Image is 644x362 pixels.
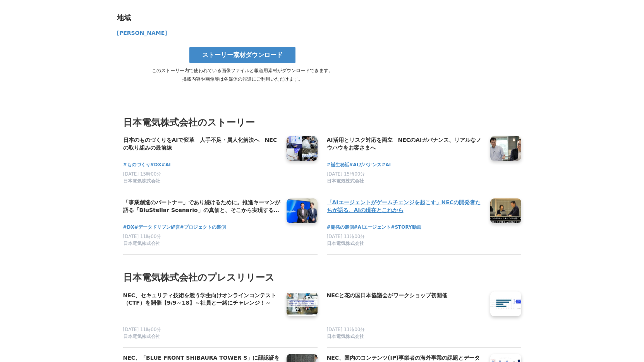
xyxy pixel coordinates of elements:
[123,333,280,341] a: 日本電気株式会社
[134,224,180,231] a: #データドリブン経営
[327,178,484,186] a: 日本電気株式会社
[117,13,365,22] div: 地域
[123,198,280,214] h4: 「事業創造のパートナー」であり続けるために。推進キーマンが語る「BluStellar Scenario」の真価と、そこから実現するデータドリブン経営の裏側。
[327,240,484,248] a: 日本電気株式会社
[327,234,365,239] span: [DATE] 11時00分
[349,161,382,169] a: #AIガバナンス
[117,31,167,36] a: [PERSON_NAME]
[123,136,280,152] a: 日本のものづくりをAIで変革 人手不足・属人化解決へ NECの取り組みの最前線
[391,224,421,231] a: #STORY動画
[123,178,280,186] a: 日本電気株式会社
[327,327,365,332] span: [DATE] 11時00分
[123,171,161,177] span: [DATE] 15時00分
[327,291,484,308] a: NECと花の国⽇本協議会がワークショップ初開催
[123,198,280,215] a: 「事業創造のパートナー」であり続けるために。推進キーマンが語る「BluStellar Scenario」の真価と、そこから実現するデータドリブン経営の裏側。
[327,333,364,340] span: 日本電気株式会社
[123,291,280,308] a: NEC、セキュリティ技術を競う学生向けオンラインコンテスト（CTF）を開催【9/9～18】～社員と一緒にチャレンジ！～
[123,224,134,231] a: #DX
[381,161,391,169] a: #AI
[189,47,295,63] a: ストーリー素材ダウンロード
[327,198,484,215] a: 「AIエージェントがゲームチェンジを起こす」NECの開発者たちが語る、AIの現在とこれから
[161,161,171,169] a: #AI
[123,270,521,285] h2: 日本電気株式会社のプレスリリース
[123,178,160,184] span: 日本電気株式会社
[327,291,484,300] h4: NECと花の国⽇本協議会がワークショップ初開催
[150,161,161,169] a: #DX
[327,178,364,184] span: 日本電気株式会社
[354,224,391,231] a: #AIエージェント
[123,240,280,248] a: 日本電気株式会社
[327,198,484,214] h4: 「AIエージェントがゲームチェンジを起こす」NECの開発者たちが語る、AIの現在とこれから
[123,333,160,340] span: 日本電気株式会社
[180,224,226,231] a: #プロジェクトの裏側
[123,240,160,247] span: 日本電気株式会社
[327,136,484,152] a: AI活用とリスク対応を両立 NECのAIガバナンス、リアルなノウハウをお客さまへ
[123,327,161,332] span: [DATE] 11時00分
[123,161,150,169] a: #ものづくり
[327,224,354,231] a: #開発の裏側
[117,66,368,83] p: このストーリー内で使われている画像ファイルと報道用素材がダウンロードできます。 掲載内容や画像等は各媒体の報道にご利用いただけます。
[123,115,521,130] h3: 日本電気株式会社のストーリー
[327,161,349,169] a: #誕生秘話
[327,240,364,247] span: 日本電気株式会社
[123,234,161,239] span: [DATE] 11時00分
[123,291,280,307] h4: NEC、セキュリティ技術を競う学生向けオンラインコンテスト（CTF）を開催【9/9～18】～社員と一緒にチャレンジ！～
[327,171,365,177] span: [DATE] 15時00分
[117,30,167,36] span: [PERSON_NAME]
[327,333,484,341] a: 日本電気株式会社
